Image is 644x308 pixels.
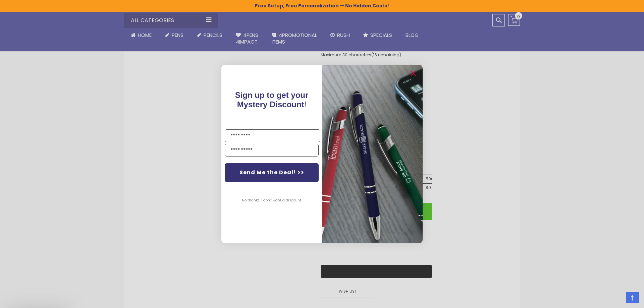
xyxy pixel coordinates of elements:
iframe: Google Customer Reviews [589,290,644,308]
img: pop-up-image [322,65,423,243]
button: Send Me the Deal! >> [225,163,319,182]
button: No thanks, I don't want a discount. [238,192,305,209]
button: Close dialog [408,68,419,79]
span: Sign up to get your Mystery Discount [235,90,309,109]
span: ! [235,90,309,109]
